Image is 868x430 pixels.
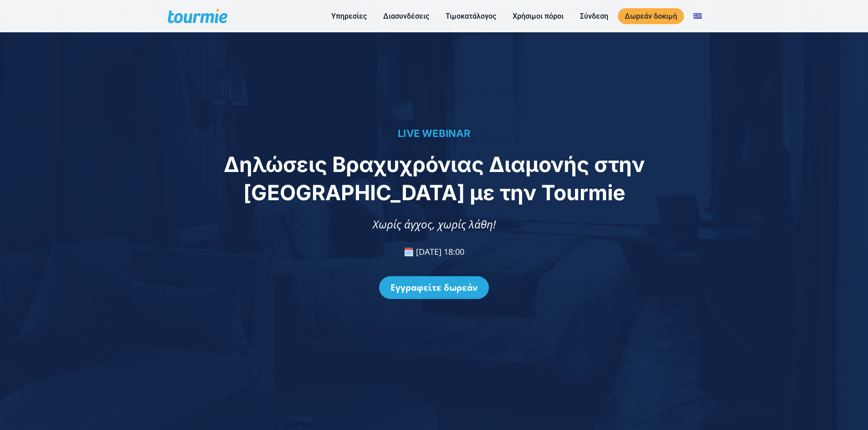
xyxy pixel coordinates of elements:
a: Δωρεάν δοκιμή [618,8,684,24]
a: Εγγραφείτε δωρεάν [379,276,489,299]
span: Χωρίς άγχος, χωρίς λάθη! [373,217,496,232]
a: Χρήσιμοι πόροι [506,10,570,22]
span: 🗓️ [DATE] 18:00 [404,246,464,257]
a: Τιμοκατάλογος [439,10,503,22]
span: Δηλώσεις Βραχυχρόνιας Διαμονής στην [GEOGRAPHIC_DATA] με την Tourmie [224,152,645,205]
span: LIVE WEBINAR [398,127,470,139]
a: Διασυνδέσεις [376,10,436,22]
a: Σύνδεση [573,10,615,22]
a: Υπηρεσίες [324,10,374,22]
